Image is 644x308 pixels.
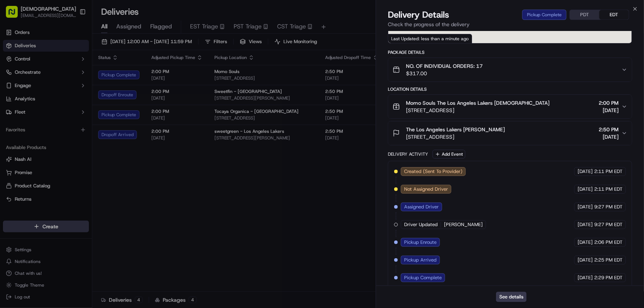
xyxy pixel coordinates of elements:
span: [DATE] [578,239,593,246]
span: [STREET_ADDRESS] [406,107,550,114]
span: Delivery Details [388,9,449,21]
span: 2:50 PM [599,126,619,133]
span: Pylon [73,125,89,131]
span: [DATE] [578,204,593,210]
span: Pickup Enroute [404,239,437,246]
div: Location Details [388,86,632,92]
span: 9:27 PM EDT [594,221,623,228]
button: PDT [570,10,599,20]
span: [STREET_ADDRESS] [406,133,505,141]
a: 📗Knowledge Base [4,104,59,117]
div: Last Updated: less than a minute ago [388,34,472,43]
span: Pickup Arrived [404,257,437,263]
div: Delivery Activity [388,151,428,157]
input: Got a question? Start typing here... [19,48,133,55]
span: API Documentation [70,107,118,114]
span: 2:25 PM EDT [594,257,623,263]
span: 2:06 PM EDT [594,239,623,246]
span: Created (Sent To Provider) [404,168,462,175]
button: NO. OF INDIVIDUAL ORDERS: 17$317.00 [388,58,632,82]
span: Knowledge Base [15,107,56,114]
div: 📗 [7,108,13,114]
span: Not Assigned Driver [404,186,448,193]
p: Welcome 👋 [7,30,134,41]
a: 💻API Documentation [59,104,121,117]
span: [DATE] [578,221,593,228]
span: Assigned Driver [404,204,439,210]
button: See details [496,292,527,302]
span: $317.00 [406,70,483,77]
span: [DATE] [599,107,619,114]
span: 2:11 PM EDT [594,186,623,193]
span: The Los Angeles Lakers [PERSON_NAME] [406,126,505,133]
span: Momo Souls The Los Angeles Lakers [DEMOGRAPHIC_DATA] [406,99,550,107]
img: Nash [7,7,22,22]
span: 2:29 PM EDT [594,274,623,281]
span: 9:27 PM EDT [594,204,623,210]
span: [PERSON_NAME] [444,221,483,228]
span: [DATE] [599,133,619,141]
div: 💻 [62,108,68,114]
span: NO. OF INDIVIDUAL ORDERS: 17 [406,62,483,70]
span: 2:11 PM EDT [594,168,623,175]
button: EDT [599,10,629,20]
span: Driver Updated [404,221,438,228]
div: Start new chat [25,70,121,78]
button: Start new chat [125,73,134,82]
span: [DATE] [578,274,593,281]
button: Momo Souls The Los Angeles Lakers [DEMOGRAPHIC_DATA][STREET_ADDRESS]2:00 PM[DATE] [388,95,632,118]
span: [DATE] [578,257,593,263]
a: Powered byPylon [52,125,89,131]
div: We're available if you need us! [25,78,93,84]
span: [DATE] [578,168,593,175]
span: 2:00 PM [599,99,619,107]
span: [DATE] [578,186,593,193]
img: 1736555255976-a54dd68f-1ca7-489b-9aae-adbdc363a1c4 [7,70,21,84]
button: Add Event [433,150,465,159]
span: Pickup Complete [404,274,442,281]
div: Package Details [388,49,632,55]
p: Check the progress of the delivery [388,21,632,28]
button: The Los Angeles Lakers [PERSON_NAME][STREET_ADDRESS]2:50 PM[DATE] [388,121,632,145]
